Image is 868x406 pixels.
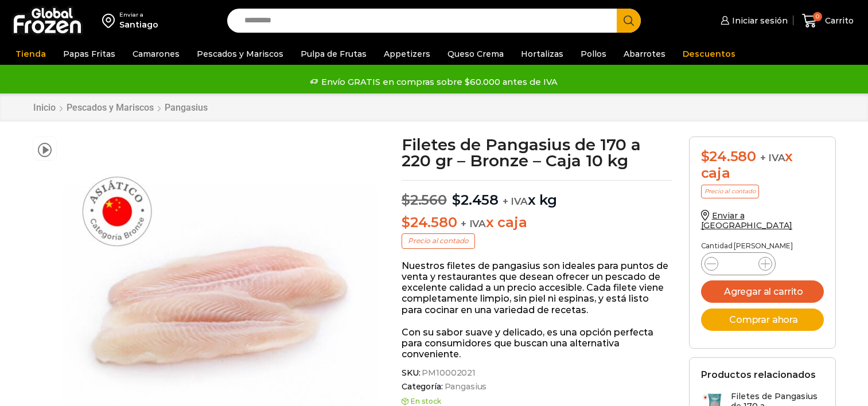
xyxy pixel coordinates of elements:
p: Cantidad [PERSON_NAME] [701,242,824,250]
span: Iniciar sesión [729,15,788,26]
a: Pescados y Mariscos [191,43,289,65]
a: Appetizers [378,43,436,65]
bdi: 24.580 [402,214,457,231]
span: $ [402,192,410,208]
span: + IVA [760,152,785,163]
a: Iniciar sesión [718,9,788,32]
a: Camarones [127,43,185,65]
span: $ [452,192,461,208]
p: x kg [402,180,672,209]
p: Precio al contado [701,185,759,198]
input: Product quantity [727,256,749,272]
span: + IVA [503,196,528,207]
span: PM10002021 [420,368,476,378]
bdi: 2.560 [402,192,447,208]
p: Con su sabor suave y delicado, es una opción perfecta para consumidores que buscan una alternativ... [402,327,672,360]
p: Precio al contado [402,233,475,248]
span: 0 [813,12,822,21]
a: Pescados y Mariscos [66,102,154,113]
bdi: 2.458 [452,192,499,208]
button: Agregar al carrito [701,280,824,303]
button: Search button [617,9,641,33]
a: Pangasius [443,382,487,392]
h2: Productos relacionados [701,369,816,380]
span: $ [701,148,710,165]
span: Carrito [822,15,854,26]
span: $ [402,214,410,231]
img: address-field-icon.svg [102,11,119,30]
a: Tienda [10,43,52,65]
h1: Filetes de Pangasius de 170 a 220 gr – Bronze – Caja 10 kg [402,136,672,169]
a: Queso Crema [442,43,509,65]
a: 0 Carrito [799,7,857,34]
button: Comprar ahora [701,309,824,331]
a: Inicio [33,102,56,113]
div: x caja [701,149,824,182]
span: Categoría: [402,382,672,392]
a: Pangasius [164,102,208,113]
a: Enviar a [GEOGRAPHIC_DATA] [701,210,793,231]
div: Enviar a [119,11,158,19]
span: SKU: [402,368,672,378]
p: En stock [402,397,672,405]
span: + IVA [461,218,486,229]
p: Nuestros filetes de pangasius son ideales para puntos de venta y restaurantes que desean ofrecer ... [402,260,672,315]
a: Papas Fritas [57,43,121,65]
a: Abarrotes [618,43,671,65]
p: x caja [402,214,672,231]
a: Descuentos [677,43,741,65]
a: Hortalizas [515,43,569,65]
div: Santiago [119,19,158,30]
a: Pulpa de Frutas [295,43,372,65]
bdi: 24.580 [701,148,756,165]
a: Pollos [575,43,612,65]
nav: Breadcrumb [33,102,208,113]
